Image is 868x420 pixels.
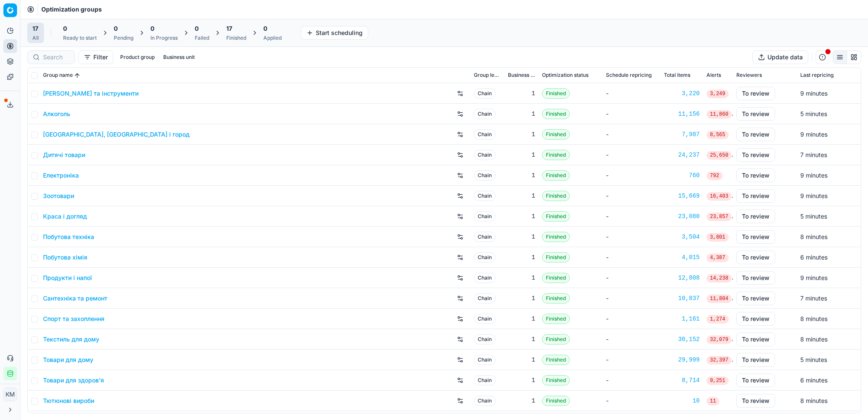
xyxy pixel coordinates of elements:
[542,355,570,365] span: Finished
[542,375,570,385] span: Finished
[800,295,827,302] span: 7 minutes
[43,212,87,221] a: Краса і догляд
[508,171,535,180] div: 1
[800,274,828,281] span: 9 minutes
[474,72,501,79] span: Group level
[43,356,93,364] a: Товари для дому
[736,230,775,244] button: To review
[603,104,660,124] td: -
[32,35,39,41] div: All
[43,72,73,79] span: Group name
[3,388,17,401] button: КM
[43,151,85,159] a: Дитячі товари
[736,169,775,182] button: To review
[474,211,496,222] span: Chain
[664,253,700,262] a: 4,015
[707,315,729,324] span: 1,274
[43,53,69,61] input: Search
[707,110,732,119] span: 11,860
[43,335,99,344] a: Текстиль для дому
[542,334,570,344] span: Finished
[542,232,570,242] span: Finished
[508,130,535,139] div: 1
[736,148,775,162] button: To review
[664,376,700,385] div: 8,714
[43,253,87,262] a: Побутова хімія
[664,192,700,200] div: 15,669
[195,24,199,33] span: 0
[542,170,570,181] span: Finished
[707,335,732,344] span: 32,079
[736,394,775,408] button: To review
[707,295,732,303] span: 11,804
[603,124,660,145] td: -
[603,83,660,104] td: -
[736,189,775,203] button: To review
[474,375,496,385] span: Chain
[226,24,232,33] span: 17
[542,293,570,303] span: Finished
[736,332,775,346] button: To review
[542,72,588,79] span: Optimization status
[474,334,496,344] span: Chain
[4,388,17,401] span: КM
[474,170,496,181] span: Chain
[664,233,700,241] a: 3,504
[603,206,660,227] td: -
[508,376,535,385] div: 1
[664,294,700,303] a: 10,837
[664,397,700,405] a: 10
[32,24,38,33] span: 17
[664,356,700,364] a: 29,999
[664,130,700,139] div: 7,987
[736,72,762,79] span: Reviewers
[603,268,660,288] td: -
[707,131,729,139] span: 8,565
[603,350,660,370] td: -
[707,397,719,405] span: 11
[603,227,660,247] td: -
[800,335,828,343] span: 8 minutes
[474,150,496,160] span: Chain
[664,274,700,282] div: 12,808
[474,129,496,140] span: Chain
[664,315,700,323] a: 1,161
[508,335,535,344] div: 1
[603,186,660,206] td: -
[43,397,94,405] a: Тютюнові вироби
[736,353,775,367] button: To review
[603,391,660,411] td: -
[263,24,267,33] span: 0
[117,52,158,62] button: Product group
[43,294,107,303] a: Сантехніка та ремонт
[43,274,92,282] a: Продукти і напої
[664,335,700,344] a: 30,152
[800,192,828,199] span: 9 minutes
[43,130,190,139] a: [GEOGRAPHIC_DATA], [GEOGRAPHIC_DATA] і город
[800,315,828,322] span: 8 minutes
[542,252,570,262] span: Finished
[150,35,178,41] div: In Progress
[707,213,732,221] span: 23,857
[41,5,102,14] span: Optimization groups
[664,89,700,98] a: 3,220
[736,312,775,326] button: To review
[664,110,700,118] div: 11,156
[43,110,70,118] a: Алкоголь
[800,90,828,97] span: 9 minutes
[800,151,827,158] span: 7 minutes
[664,72,690,79] span: Total items
[474,88,496,99] span: Chain
[508,192,535,200] div: 1
[542,396,570,406] span: Finished
[800,254,828,261] span: 6 minutes
[542,129,570,140] span: Finished
[474,191,496,201] span: Chain
[474,232,496,242] span: Chain
[41,5,102,14] nav: breadcrumb
[508,315,535,323] div: 1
